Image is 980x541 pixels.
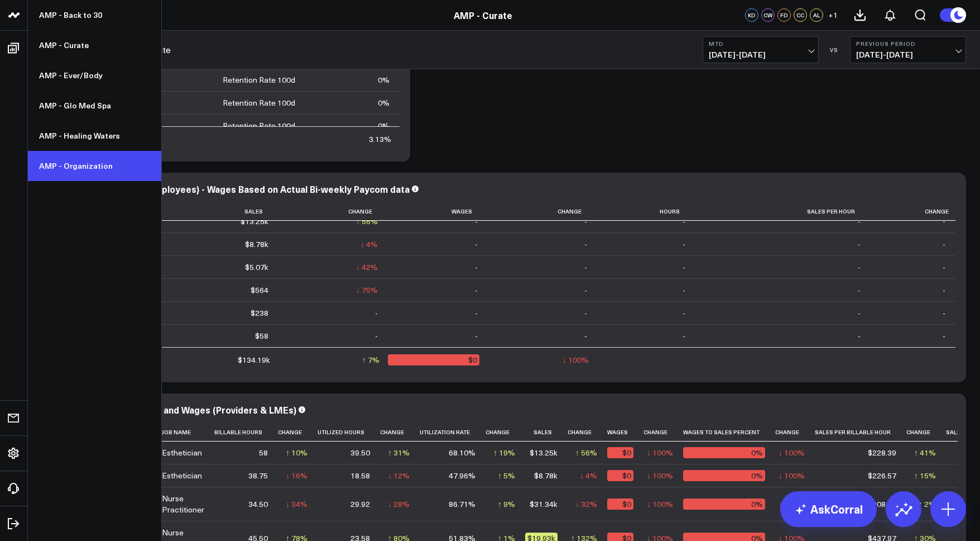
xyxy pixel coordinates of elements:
[683,284,685,296] div: -
[388,202,488,221] th: Wages
[498,499,515,510] div: ↑ 9%
[647,499,673,510] div: ↓ 100%
[241,216,268,227] div: $13.25k
[375,330,378,341] div: -
[162,493,204,515] div: Nurse Practitioner
[378,74,390,86] div: 0%
[607,423,643,442] th: Wages
[607,447,633,458] div: $0
[858,216,861,227] div: -
[534,470,558,481] div: $8.78k
[248,499,268,510] div: 34.50
[525,423,568,442] th: Sales
[259,447,268,458] div: 58
[375,307,378,319] div: -
[454,9,512,21] a: AMP - Curate
[575,447,597,458] div: ↑ 56%
[475,330,478,341] div: -
[245,239,268,250] div: $8.78k
[223,97,295,108] div: Retention Rate 100d
[906,423,946,442] th: Change
[162,447,202,458] div: Esthetician
[278,202,388,221] th: Change
[28,151,161,181] a: AMP - Organization
[871,202,955,221] th: Change
[449,499,475,510] div: 86.71%
[775,423,815,442] th: Change
[584,216,587,227] div: -
[584,239,587,250] div: -
[575,499,597,510] div: ↓ 32%
[449,447,475,458] div: 68.10%
[683,239,685,250] div: -
[643,423,683,442] th: Change
[475,262,478,273] div: -
[28,60,161,91] a: AMP - Ever/Body
[779,447,805,458] div: ↓ 100%
[850,36,966,63] button: Previous Period[DATE]-[DATE]
[943,307,945,319] div: -
[683,447,765,458] div: 0%
[530,447,558,458] div: $13.25k
[50,404,296,416] div: Provider Utilization, Sales and Wages (Providers & LMEs)
[530,499,558,510] div: $31.34k
[584,262,587,273] div: -
[683,423,775,442] th: Wages To Sales Percent
[683,499,765,510] div: 0%
[683,330,685,341] div: -
[286,447,308,458] div: ↑ 10%
[745,8,758,22] div: KD
[475,284,478,296] div: -
[858,262,861,273] div: -
[683,307,685,319] div: -
[858,239,861,250] div: -
[584,330,587,341] div: -
[761,8,775,22] div: CW
[350,470,370,481] div: 18.58
[858,330,861,341] div: -
[943,284,945,296] div: -
[488,202,597,221] th: Change
[914,470,936,481] div: ↑ 15%
[356,216,378,227] div: ↑ 56%
[794,8,807,22] div: CC
[475,239,478,250] div: -
[943,239,945,250] div: -
[584,307,587,319] div: -
[28,121,161,151] a: AMP - Healing Waters
[223,120,295,131] div: Retention Rate 100d
[251,284,268,296] div: $564
[28,91,161,121] a: AMP - Glo Med Spa
[607,499,633,510] div: $0
[475,216,478,227] div: -
[251,307,268,319] div: $238
[826,8,839,22] button: +1
[779,470,805,481] div: ↓ 100%
[378,97,390,108] div: 0%
[780,491,877,527] a: AskCorral
[162,470,202,481] div: Esthetician
[214,423,278,442] th: Billable Hours
[858,284,861,296] div: -
[28,30,161,60] a: AMP - Curate
[858,307,861,319] div: -
[810,8,823,22] div: AL
[223,74,295,86] div: Retention Rate 100d
[647,470,673,481] div: ↓ 100%
[245,262,268,273] div: $5.07k
[943,330,945,341] div: -
[278,423,318,442] th: Change
[815,423,906,442] th: Sales Per Billable Hour
[703,36,819,63] button: MTD[DATE]-[DATE]
[683,216,685,227] div: -
[162,202,278,221] th: Sales
[248,470,268,481] div: 38.75
[475,307,478,319] div: -
[50,183,410,195] div: Provider Summary (All Employees) - Wages Based on Actual Bi-weekly Paycom data
[378,120,390,131] div: 0%
[943,216,945,227] div: -
[914,447,936,458] div: ↑ 41%
[856,40,960,47] b: Previous Period
[255,330,268,341] div: $58
[580,470,597,481] div: ↓ 4%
